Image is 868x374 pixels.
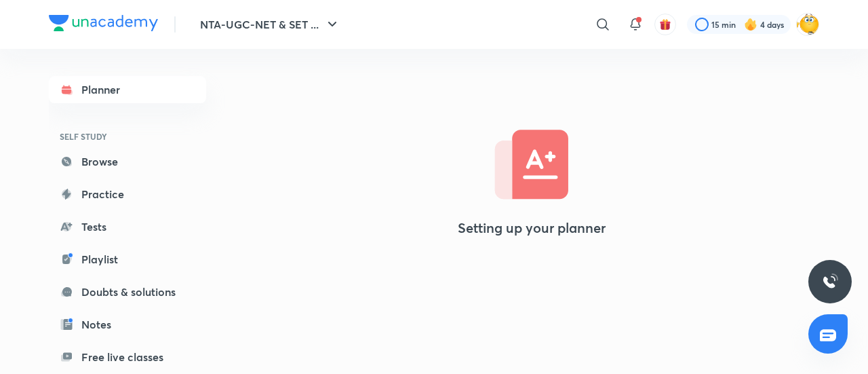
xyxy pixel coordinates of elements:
h6: SELF STUDY [49,125,206,148]
a: Free live classes [49,343,206,371]
img: ttu [822,274,838,290]
img: streak [744,18,757,31]
img: Company Logo [49,15,158,31]
button: NTA-UGC-NET & SET ... [192,11,349,38]
a: Doubts & solutions [49,278,206,305]
img: Chhavindra Nath [796,13,819,36]
a: Practice [49,181,206,208]
button: avatar [654,14,676,35]
a: Planner [49,76,206,103]
h4: Setting up your planner [458,220,606,236]
a: Notes [49,311,206,338]
a: Tests [49,213,206,240]
a: Browse [49,148,206,175]
a: Playlist [49,246,206,273]
img: avatar [659,18,671,31]
a: Company Logo [49,15,158,35]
